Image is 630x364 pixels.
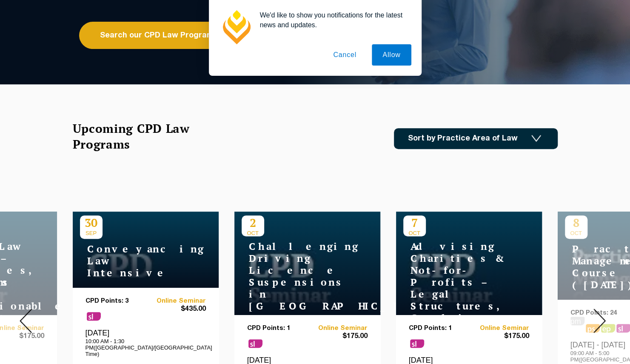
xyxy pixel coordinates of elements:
div: We'd like to show you notifications for the latest news and updates. [253,10,411,30]
p: CPD Points: 1 [247,325,308,332]
a: Online Seminar [307,325,368,332]
p: 10:00 AM - 1:30 PM([GEOGRAPHIC_DATA]/[GEOGRAPHIC_DATA] Time) [86,338,206,357]
button: Allow [372,44,411,66]
p: CPD Points: 1 [409,325,469,332]
img: Prev [20,309,32,333]
span: $175.00 [469,332,529,341]
a: Online Seminar [145,298,206,305]
div: [DATE] [86,328,206,357]
span: sl [87,312,101,321]
h4: Challenging Driving Licence Suspensions in [GEOGRAPHIC_DATA] [242,241,348,312]
span: $175.00 [307,332,368,341]
a: Sort by Practice Area of Law [394,128,558,149]
span: sl [248,339,262,348]
img: Icon [531,135,541,142]
span: OCT [403,230,426,236]
p: 7 [403,215,426,230]
h2: Upcoming CPD Law Programs [73,120,211,152]
span: $435.00 [145,305,206,314]
span: sl [410,339,424,348]
p: CPD Points: 3 [86,298,146,305]
p: 2 [242,215,264,230]
img: Next [593,309,606,333]
a: Online Seminar [469,325,529,332]
img: notification icon [219,10,253,44]
h4: Conveyancing Law Intensive [80,243,186,279]
h4: Advising Charities & Not-for-Profits – Legal Structures, Compliance & Risk Management [403,241,510,348]
span: SEP [80,230,103,236]
button: Cancel [322,44,367,66]
span: OCT [242,230,264,236]
p: 30 [80,215,103,230]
